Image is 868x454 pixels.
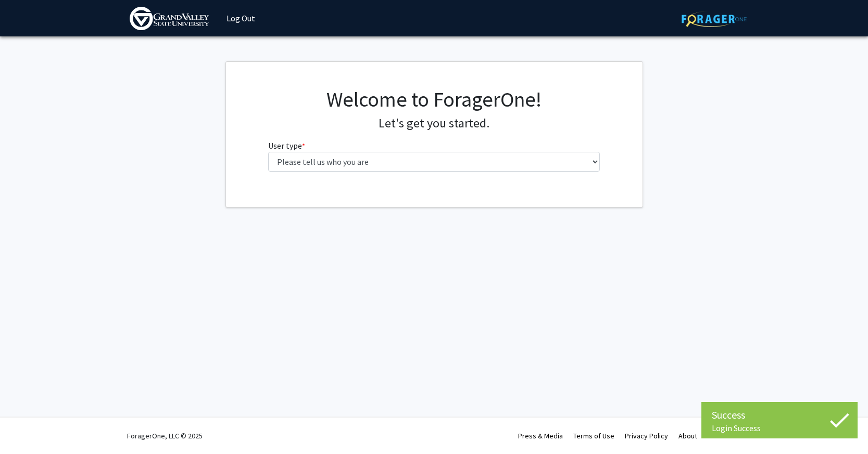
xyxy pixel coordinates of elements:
div: Success [712,407,847,423]
label: User type [268,139,305,152]
img: ForagerOne Logo [682,11,747,27]
div: Login Success [712,423,847,433]
h4: Let's get you started. [268,116,600,131]
a: Terms of Use [573,431,614,440]
a: About [678,431,697,440]
h1: Welcome to ForagerOne! [268,87,600,112]
a: Privacy Policy [625,431,668,440]
div: ForagerOne, LLC © 2025 [127,418,203,454]
img: Grand Valley State University Logo [130,7,209,30]
a: Press & Media [518,431,563,440]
